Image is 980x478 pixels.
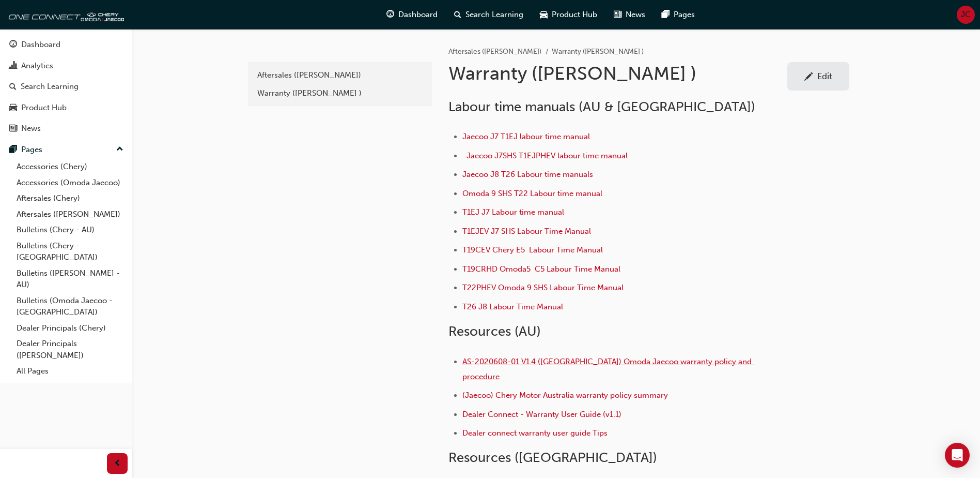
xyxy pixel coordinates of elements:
[9,124,17,133] span: news-icon
[114,457,121,470] span: prev-icon
[462,245,603,255] a: T19CEV Chery E5 Labour Time Manual
[4,35,128,54] a: Dashboard
[21,123,41,135] div: News
[448,323,541,339] span: Resources (AU)
[116,143,123,156] span: up-icon
[462,170,593,179] a: Jaecoo J8 T26 Labour time manuals
[21,60,53,72] div: Analytics
[462,283,624,292] a: T22PHEV Omoda 9 SHS Labour Time Manual
[4,98,128,117] a: Product Hub
[540,8,548,21] span: car-icon
[4,77,128,96] a: Search Learning
[626,9,645,21] span: News
[462,132,590,141] a: Jaecoo J7 T1EJ labour time manual
[12,206,128,222] a: Aftersales ([PERSON_NAME])
[787,62,849,91] a: Edit
[674,9,695,21] span: Pages
[448,99,755,115] span: Labour time manuals (AU & [GEOGRAPHIC_DATA])
[9,103,17,113] span: car-icon
[462,207,564,217] a: T1EJ J7 Labour time manual
[552,9,597,21] span: Product Hub
[5,4,124,25] img: oneconnect
[12,320,128,336] a: Dealer Principals (Chery)
[257,87,423,99] div: Warranty ([PERSON_NAME] )
[252,84,428,102] a: Warranty ([PERSON_NAME] )
[9,62,17,71] span: chart-icon
[12,222,128,238] a: Bulletins (Chery - AU)
[448,62,787,85] h1: Warranty ([PERSON_NAME] )
[552,46,644,58] li: Warranty ([PERSON_NAME] )
[4,119,128,138] a: News
[12,190,128,206] a: Aftersales (Chery)
[957,6,975,24] button: JC
[462,357,754,381] a: AS-2020608-01 V1.4 ([GEOGRAPHIC_DATA]) Omoda Jaecoo warranty policy and procedure
[448,47,541,56] a: Aftersales ([PERSON_NAME])
[614,8,621,21] span: news-icon
[804,72,813,83] span: pencil-icon
[252,66,428,84] a: Aftersales ([PERSON_NAME])
[462,264,620,274] a: T19CRHD Omoda5 C5 Labour Time Manual
[4,140,128,159] button: Pages
[21,81,79,93] div: Search Learning
[605,4,654,25] a: news-iconNews
[386,8,394,21] span: guage-icon
[257,69,423,81] div: Aftersales ([PERSON_NAME])
[12,336,128,363] a: Dealer Principals ([PERSON_NAME])
[9,40,17,50] span: guage-icon
[462,302,563,311] a: T26 J8 Labour Time Manual
[21,144,42,156] div: Pages
[945,443,970,468] div: Open Intercom Messenger
[12,238,128,265] a: Bulletins (Chery - [GEOGRAPHIC_DATA])
[654,4,703,25] a: pages-iconPages
[4,33,128,140] button: DashboardAnalyticsSearch LearningProduct HubNews
[12,363,128,379] a: All Pages
[462,428,608,438] a: Dealer connect warranty user guide Tips
[378,4,446,25] a: guage-iconDashboard
[12,293,128,320] a: Bulletins (Omoda Jaecoo - [GEOGRAPHIC_DATA])
[961,9,971,21] span: JC
[462,410,621,419] a: Dealer Connect - Warranty User Guide (v1.1)
[4,56,128,76] a: Analytics
[462,189,602,198] a: Omoda 9 SHS T22 Labour time manual
[466,151,628,160] a: Jaecoo J7SHS T1EJPHEV labour time manual
[12,265,128,293] a: Bulletins ([PERSON_NAME] - AU)
[532,4,605,25] a: car-iconProduct Hub
[462,227,591,236] a: T1EJEV J7 SHS Labour Time Manual
[21,39,60,51] div: Dashboard
[454,8,461,21] span: search-icon
[9,145,17,155] span: pages-icon
[12,159,128,175] a: Accessories (Chery)
[446,4,532,25] a: search-iconSearch Learning
[817,71,832,81] div: Edit
[462,391,668,400] a: (Jaecoo) Chery Motor Australia warranty policy summary
[465,9,523,21] span: Search Learning
[9,82,17,92] span: search-icon
[21,102,67,114] div: Product Hub
[662,8,670,21] span: pages-icon
[398,9,438,21] span: Dashboard
[12,175,128,191] a: Accessories (Omoda Jaecoo)
[448,450,657,466] span: Resources ([GEOGRAPHIC_DATA])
